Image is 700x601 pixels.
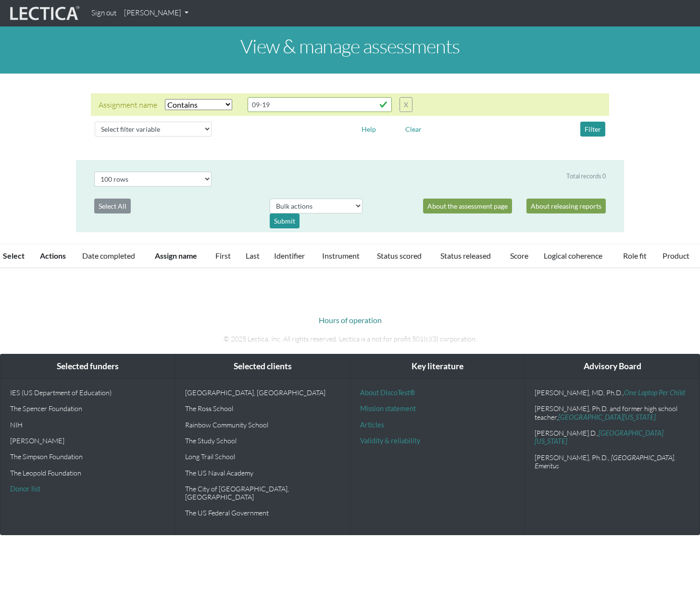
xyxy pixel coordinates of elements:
p: © 2025 Lectica, Inc. All rights reserved. Lectica is a not for profit 501(c)(3) corporation. [83,334,617,344]
p: [GEOGRAPHIC_DATA], [GEOGRAPHIC_DATA] [185,388,340,397]
a: Product [662,251,689,260]
a: One Laptop Per Child [624,388,685,397]
p: The Study School [185,437,340,445]
p: The City of [GEOGRAPHIC_DATA], [GEOGRAPHIC_DATA] [185,485,340,501]
a: [PERSON_NAME] [120,4,192,23]
em: , [GEOGRAPHIC_DATA], Emeritus [535,453,675,470]
div: Total records 0 [566,172,606,181]
p: The US Federal Government [185,509,340,517]
p: [PERSON_NAME].D., [535,429,690,446]
a: About releasing reports [526,199,606,213]
a: Instrument [322,251,360,260]
div: Key literature [350,354,525,379]
a: [GEOGRAPHIC_DATA][US_STATE] [535,429,663,445]
a: Articles [360,421,384,429]
a: Score [510,251,528,260]
p: NIH [10,421,165,429]
a: Status released [440,251,491,260]
a: Mission statement [360,404,416,413]
a: Help [357,124,380,133]
div: Selected funders [0,354,175,379]
p: The Ross School [185,404,340,413]
a: About DiscoTest® [360,388,415,397]
a: About the assessment page [423,199,512,213]
a: Status scored [377,251,422,260]
a: Donor list [10,485,40,493]
div: Selected clients [175,354,350,379]
button: Filter [580,122,605,137]
a: Sign out [87,4,120,23]
a: Date completed [82,251,135,260]
div: Submit [270,213,300,228]
a: Hours of operation [319,315,382,325]
p: Rainbow Community School [185,421,340,429]
th: Actions [34,244,76,268]
div: Advisory Board [525,354,700,379]
p: The Spencer Foundation [10,404,165,413]
p: [PERSON_NAME], Ph.D. and former high school teacher, [535,404,690,421]
button: Select All [94,199,131,213]
button: Clear [401,122,426,137]
a: Identifier [274,251,305,260]
p: [PERSON_NAME] [10,437,165,445]
a: [GEOGRAPHIC_DATA][US_STATE] [558,413,656,421]
a: Logical coherence [544,251,602,260]
a: Role fit [623,251,647,260]
img: lecticalive [8,4,80,23]
p: [PERSON_NAME], MD, Ph.D., [535,388,690,397]
p: The Leopold Foundation [10,469,165,477]
p: The Simpson Foundation [10,452,165,461]
button: Help [357,122,380,137]
th: Assign name [149,244,210,268]
p: IES (US Department of Education) [10,388,165,397]
p: Long Trail School [185,452,340,461]
p: [PERSON_NAME], Ph.D. [535,453,690,470]
p: The US Naval Academy [185,469,340,477]
a: Validity & reliability [360,437,420,445]
div: Assignment name [99,99,157,111]
button: X [400,97,412,112]
a: Last [246,251,260,260]
a: First [215,251,231,260]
